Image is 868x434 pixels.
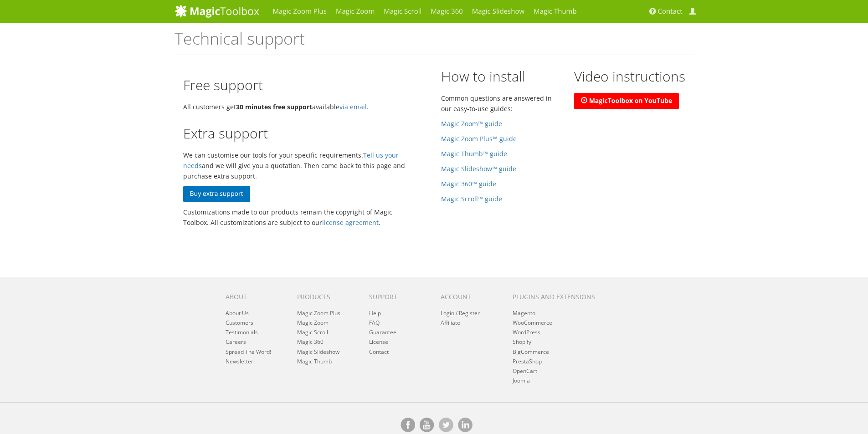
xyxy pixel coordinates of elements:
[513,377,530,384] a: Joomla
[441,194,502,203] a: Magic Scroll™ guide
[226,338,246,346] a: Careers
[458,418,473,432] a: Magic Toolbox on [DOMAIN_NAME]
[297,348,339,356] a: Magic Slideshow
[339,102,367,111] a: via email
[297,319,329,327] a: Magic Zoom
[441,134,517,143] a: Magic Zoom Plus™ guide
[297,357,332,365] a: Magic Thumb
[226,357,253,365] a: Newsletter
[297,338,324,346] a: Magic 360
[439,418,453,432] a: Magic Toolbox's Twitter account
[441,309,480,317] a: Login / Register
[589,97,673,105] b: MagicToolbox on YouTube
[183,151,399,170] a: Tell us your needs
[297,328,328,336] a: Magic Scroll
[369,293,427,300] h6: Support
[441,293,498,300] h6: Account
[441,319,460,327] a: Affiliate
[369,319,380,327] a: FAQ
[226,319,253,327] a: Customers
[369,309,381,317] a: Help
[175,4,259,18] img: MagicToolbox.com - Image tools for your website
[369,338,388,346] a: License
[574,69,694,84] h2: Video instructions
[658,7,683,16] span: Contact
[297,293,355,300] h6: Products
[183,126,419,141] h2: Extra support
[401,418,415,432] a: Magic Toolbox on Facebook
[369,348,389,356] a: Contact
[175,30,694,55] h1: Technical support
[441,179,496,188] a: Magic 360™ guide
[226,328,258,336] a: Testimonials
[420,418,434,432] a: Magic Toolbox on [DOMAIN_NAME]
[441,119,502,128] a: Magic Zoom™ guide
[513,338,531,346] a: Shopify
[441,149,507,158] a: Magic Thumb™ guide
[226,348,271,356] a: Spread The Word!
[441,164,516,173] a: Magic Slideshow™ guide
[513,348,549,356] a: BigCommerce
[513,357,542,365] a: PrestaShop
[513,293,606,300] h6: Plugins and extensions
[369,328,396,336] a: Guarantee
[183,150,419,181] p: We can customise our tools for your specific requirements. and we will give you a quotation. Then...
[226,293,283,300] h6: About
[183,207,419,228] p: Customizations made to our products remain the copyright of Magic Toolbox. All customizations are...
[441,69,561,84] h2: How to install
[236,102,312,111] strong: 30 minutes free support
[513,319,552,327] a: WooCommerce
[322,218,379,227] a: license agreement
[441,93,561,114] p: Common questions are answered in our easy-to-use guides:
[183,102,419,112] p: All customers get available .
[513,328,540,336] a: WordPress
[513,367,537,375] a: OpenCart
[183,77,419,92] h2: Free support
[183,186,250,202] a: Buy extra support
[297,309,340,317] a: Magic Zoom Plus
[513,309,535,317] a: Magento
[574,93,679,109] a: MagicToolbox on YouTube
[226,309,249,317] a: About Us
